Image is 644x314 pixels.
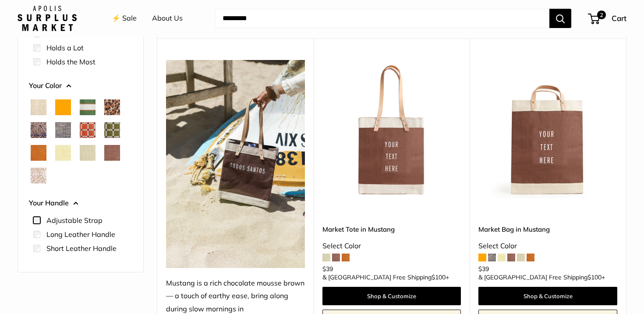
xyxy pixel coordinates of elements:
[46,42,84,53] label: Holds a Lot
[597,11,606,19] span: 2
[478,240,617,253] div: Select Color
[152,12,183,25] a: About Us
[31,122,46,138] button: Blue Porcelain
[80,99,96,115] button: Court Green
[104,122,120,138] button: Chenille Window Sage
[29,197,132,210] button: Your Handle
[80,145,96,161] button: Mint Sorbet
[31,145,46,161] button: Cognac
[31,99,46,115] button: Natural
[104,99,120,115] button: Cheetah
[478,287,617,305] a: Shop & Customize
[216,9,549,28] input: Search...
[18,6,77,31] img: Apolis: Surplus Market
[29,79,132,92] button: Your Color
[322,287,461,305] a: Shop & Customize
[55,99,71,115] button: Orange
[478,274,605,280] span: & [GEOGRAPHIC_DATA] Free Shipping +
[478,60,617,199] img: Market Bag in Mustang
[322,265,333,273] span: $39
[322,60,461,199] img: Market Tote in Mustang
[46,229,115,240] label: Long Leather Handle
[112,12,137,25] a: ⚡️ Sale
[612,14,626,23] span: Cart
[322,60,461,199] a: Market Tote in MustangMarket Tote in Mustang
[478,224,617,234] a: Market Bag in Mustang
[46,243,117,254] label: Short Leather Handle
[55,145,71,161] button: Daisy
[322,274,449,280] span: & [GEOGRAPHIC_DATA] Free Shipping +
[322,224,461,234] a: Market Tote in Mustang
[46,215,103,226] label: Adjustable Strap
[31,168,46,183] button: White Porcelain
[80,122,96,138] button: Chenille Window Brick
[478,60,617,199] a: Market Bag in MustangMarket Bag in Mustang
[46,56,96,67] label: Holds the Most
[589,11,626,25] a: 2 Cart
[549,9,571,28] button: Search
[432,273,446,281] span: $100
[322,240,461,253] div: Select Color
[587,273,602,281] span: $100
[166,60,305,268] img: Mustang is a rich chocolate mousse brown — a touch of earthy ease, bring along during slow mornin...
[104,145,120,161] button: Mustang
[478,265,489,273] span: $39
[55,122,71,138] button: Chambray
